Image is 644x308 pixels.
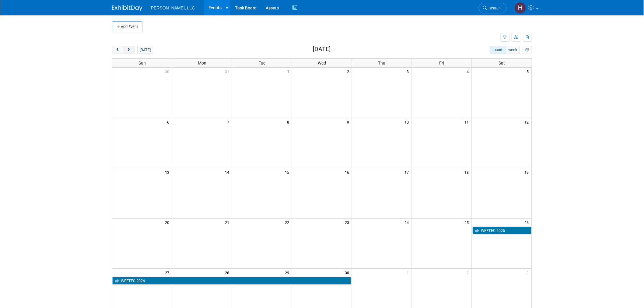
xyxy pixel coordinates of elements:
[344,269,352,276] span: 30
[286,118,292,126] span: 8
[284,219,292,226] span: 22
[406,68,412,75] span: 3
[164,269,172,276] span: 27
[524,168,532,176] span: 19
[439,61,444,65] span: Fri
[404,168,412,176] span: 17
[378,61,386,65] span: Thu
[344,219,352,226] span: 23
[487,6,501,10] span: Search
[524,219,532,226] span: 26
[526,68,532,75] span: 5
[466,68,472,75] span: 4
[499,61,505,65] span: Sat
[150,5,195,10] span: [PERSON_NAME], LLC
[526,269,532,276] span: 3
[523,46,532,54] button: myCustomButton
[284,168,292,176] span: 15
[286,68,292,75] span: 1
[166,118,172,126] span: 6
[284,269,292,276] span: 29
[198,61,206,65] span: Mon
[466,269,472,276] span: 2
[164,219,172,226] span: 20
[346,118,352,126] span: 9
[318,61,326,65] span: Wed
[112,5,142,11] img: ExhibitDay
[224,219,232,226] span: 21
[404,219,412,226] span: 24
[259,61,265,65] span: Tue
[406,269,412,276] span: 1
[137,46,153,54] button: [DATE]
[138,61,146,65] span: Sun
[164,68,172,75] span: 30
[346,68,352,75] span: 2
[404,118,412,126] span: 10
[112,277,351,285] a: WEFTEC 2026
[479,3,507,13] a: Search
[226,118,232,126] span: 7
[164,168,172,176] span: 13
[464,168,472,176] span: 18
[112,21,142,32] button: Add Event
[464,118,472,126] span: 11
[313,46,331,53] h2: [DATE]
[224,68,232,75] span: 31
[224,168,232,176] span: 14
[344,168,352,176] span: 16
[525,48,529,52] i: Personalize Calendar
[123,46,134,54] button: next
[464,219,472,226] span: 25
[490,46,506,54] button: month
[224,269,232,276] span: 28
[515,2,526,14] img: Hannah Mulholland
[506,46,520,54] button: week
[112,46,123,54] button: prev
[473,227,532,235] a: WEFTEC 2026
[524,118,532,126] span: 12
